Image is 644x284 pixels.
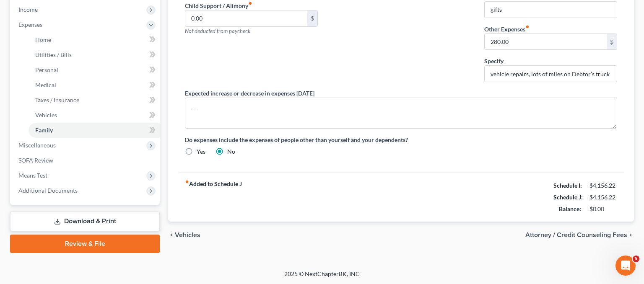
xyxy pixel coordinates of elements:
[185,1,252,10] label: Child Support / Alimony
[484,25,530,34] label: Other Expenses
[18,21,42,28] span: Expenses
[484,57,504,65] label: Specify
[633,256,639,262] span: 5
[553,182,582,189] strong: Schedule I:
[559,205,581,212] strong: Balance:
[18,187,78,194] span: Additional Documents
[589,181,617,190] div: $4,156.22
[18,172,47,179] span: Means Test
[175,232,200,238] span: Vehicles
[10,235,160,253] a: Review & File
[525,232,627,238] span: Attorney / Credit Counseling Fees
[29,47,160,62] a: Utilities / Bills
[185,28,250,34] span: Not deducted from paycheck
[168,232,200,238] button: chevron_left Vehicles
[307,10,317,26] div: $
[589,205,617,213] div: $0.00
[485,66,617,82] input: Specify...
[197,147,205,156] label: Yes
[29,77,160,93] a: Medical
[18,157,53,164] span: SOFA Review
[29,62,160,77] a: Personal
[525,25,530,29] i: fiber_manual_record
[29,123,160,138] a: Family
[168,232,175,238] i: chevron_left
[553,194,583,201] strong: Schedule J:
[18,142,56,149] span: Miscellaneous
[35,96,79,103] span: Taxes / Insurance
[35,66,58,73] span: Personal
[607,34,617,50] div: $
[227,147,235,156] label: No
[185,135,617,144] label: Do expenses include the expenses of people other than yourself and your dependents?
[248,1,252,5] i: fiber_manual_record
[615,256,636,276] iframe: Intercom live chat
[18,6,38,13] span: Income
[185,10,307,26] input: --
[10,212,160,231] a: Download & Print
[35,81,56,88] span: Medical
[589,193,617,201] div: $4,156.22
[29,32,160,47] a: Home
[627,232,634,238] i: chevron_right
[29,108,160,123] a: Vehicles
[525,232,634,238] button: Attorney / Credit Counseling Fees chevron_right
[35,127,53,134] span: Family
[35,51,72,58] span: Utilities / Bills
[35,36,51,43] span: Home
[485,34,607,50] input: --
[29,93,160,108] a: Taxes / Insurance
[12,153,160,168] a: SOFA Review
[185,180,242,215] strong: Added to Schedule J
[35,111,57,119] span: Vehicles
[485,2,617,18] input: Specify...
[185,89,314,98] label: Expected increase or decrease in expenses [DATE]
[185,180,189,184] i: fiber_manual_record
